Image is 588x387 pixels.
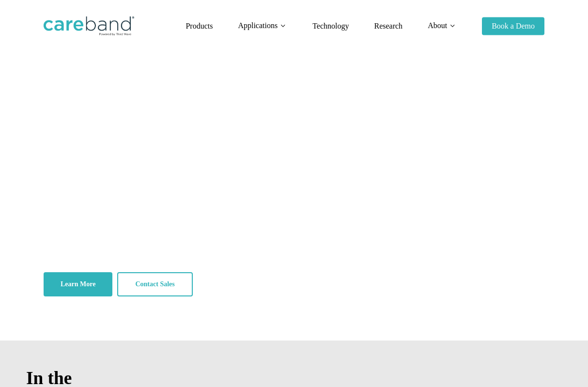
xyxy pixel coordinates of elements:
a: Learn More [44,272,112,296]
span: Contact Sales [135,279,174,289]
a: About [428,22,457,30]
span: Applications [238,21,278,30]
a: Products [186,22,213,30]
a: Contact Sales [117,272,192,296]
span: Book a Demo [492,22,535,30]
a: Research [374,22,402,30]
a: Book a Demo [482,22,544,30]
a: Applications [238,22,287,30]
span: About [428,21,447,30]
a: Technology [312,22,349,30]
img: CareBand [44,16,134,36]
span: Learn More [61,279,95,289]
